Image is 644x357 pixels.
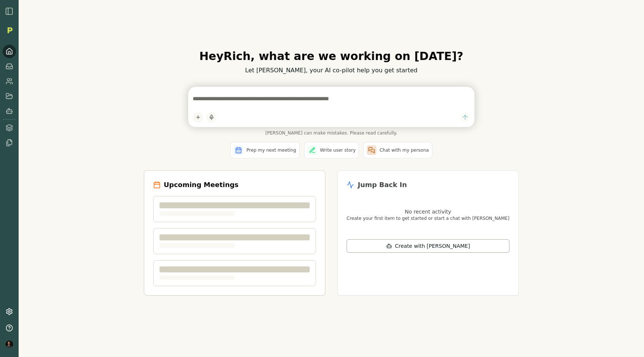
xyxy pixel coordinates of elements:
img: Organization logo [4,25,15,36]
span: Chat with my persona [379,147,429,153]
span: Write user story [320,147,356,153]
button: Prep my next meeting [230,142,299,158]
p: Create your first item to get started or start a chat with [PERSON_NAME] [347,215,509,221]
img: profile [6,341,13,348]
button: Help [3,321,16,335]
p: Let [PERSON_NAME], your AI co-pilot help you get started [144,66,519,75]
h2: Upcoming Meetings [164,180,239,190]
h1: Hey Rich , what are we working on [DATE]? [144,50,519,63]
button: Send message [460,112,470,122]
button: Create with [PERSON_NAME] [347,239,509,253]
button: Write user story [304,142,359,158]
span: Create with [PERSON_NAME] [395,242,470,250]
h2: Jump Back In [358,180,407,190]
span: [PERSON_NAME] can make mistakes. Please read carefully. [188,130,474,136]
button: Start dictation [206,112,217,123]
button: Chat with my persona [363,142,432,158]
span: Prep my next meeting [246,147,296,153]
button: Add content to chat [193,112,203,123]
img: sidebar [5,7,14,16]
p: No recent activity [347,208,509,215]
